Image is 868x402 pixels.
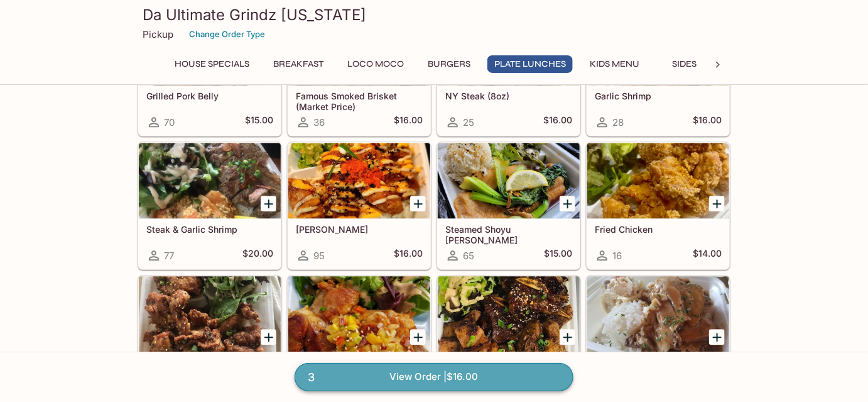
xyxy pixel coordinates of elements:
[164,250,174,262] span: 77
[410,196,426,211] button: Add Ahi Katsu
[438,9,580,85] div: NY Steak (8oz)
[183,25,271,44] button: Change Order Type
[288,143,430,218] div: Ahi Katsu
[463,116,474,128] span: 25
[313,116,325,128] span: 36
[583,55,646,73] button: Kids Menu
[421,55,477,73] button: Burgers
[288,276,430,352] div: BBQ Chicken
[168,55,256,73] button: House Specials
[266,55,330,73] button: Breakfast
[261,196,276,211] button: Add Steak & Garlic Shrimp
[146,224,273,235] h5: Steak & Garlic Shrimp
[296,91,423,111] h5: Famous Smoked Brisket (Market Price)
[438,143,580,218] div: Steamed Shoyu Ginger Fish
[138,142,281,269] a: Steak & Garlic Shrimp77$20.00
[463,250,474,262] span: 65
[560,329,575,345] button: Add Kanak Attack (brisket, pork belly, kalbi)
[487,55,573,73] button: Plate Lunches
[709,329,725,345] button: Add Roast Pork
[288,142,431,269] a: [PERSON_NAME]95$16.00
[693,114,722,130] h5: $16.00
[587,142,730,269] a: Fried Chicken16$14.00
[164,116,175,128] span: 70
[612,250,622,262] span: 16
[340,55,411,73] button: Loco Moco
[288,9,430,85] div: Famous Smoked Brisket (Market Price)
[437,142,580,269] a: Steamed Shoyu [PERSON_NAME]65$15.00
[300,369,322,386] span: 3
[595,91,722,101] h5: Garlic Shrimp
[693,248,722,263] h5: $14.00
[587,9,729,85] div: Garlic Shrimp
[139,276,281,352] div: Garlic or Korean Chicken
[544,248,572,263] h5: $15.00
[295,363,573,391] a: 3View Order |$16.00
[445,91,572,101] h5: NY Steak (8oz)
[587,276,729,352] div: Roast Pork
[313,250,325,262] span: 95
[146,91,273,101] h5: Grilled Pork Belly
[656,55,713,73] button: Sides
[139,143,281,218] div: Steak & Garlic Shrimp
[245,114,273,130] h5: $15.00
[612,116,624,128] span: 28
[394,248,423,263] h5: $16.00
[595,224,722,235] h5: Fried Chicken
[410,329,426,345] button: Add BBQ Chicken
[543,114,572,130] h5: $16.00
[394,114,423,130] h5: $16.00
[139,9,281,85] div: Grilled Pork Belly
[587,143,729,218] div: Fried Chicken
[296,224,423,235] h5: [PERSON_NAME]
[438,276,580,352] div: Kanak Attack (brisket, pork belly, kalbi)
[560,196,575,211] button: Add Steamed Shoyu Ginger Fish
[445,224,572,245] h5: Steamed Shoyu [PERSON_NAME]
[242,248,273,263] h5: $20.00
[709,196,725,211] button: Add Fried Chicken
[261,329,276,345] button: Add Garlic or Korean Chicken
[143,28,173,40] p: Pickup
[143,5,725,25] h3: Da Ultimate Grindz [US_STATE]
